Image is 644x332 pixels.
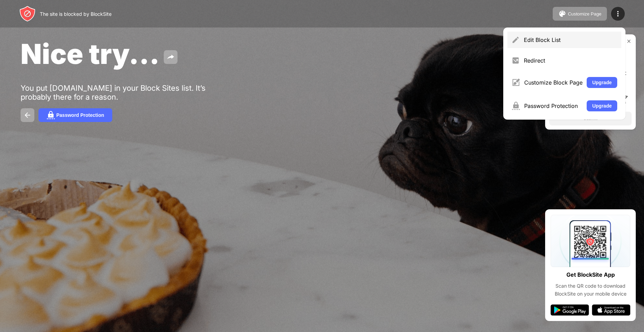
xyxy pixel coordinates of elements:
[47,111,55,119] img: password.svg
[524,102,583,109] div: Password Protection
[558,10,566,18] img: pallet.svg
[568,11,601,16] div: Customize Page
[511,102,520,110] img: menu-password.svg
[21,84,233,101] div: You put [DOMAIN_NAME] in your Block Sites list. It’s probably there for a reason.
[587,100,617,111] button: Upgrade
[511,78,520,87] img: menu-customize.svg
[511,56,520,65] img: menu-redirect.svg
[551,282,630,298] div: Scan the QR code to download BlockSite on your mobile device
[56,112,104,118] div: Password Protection
[524,36,617,43] div: Edit Block List
[511,36,520,44] img: menu-pencil.svg
[524,57,617,64] div: Redirect
[19,5,36,22] img: header-logo.svg
[166,53,175,61] img: share.svg
[587,77,617,88] button: Upgrade
[551,215,630,267] img: qrcode.svg
[23,111,32,119] img: back.svg
[21,37,160,70] span: Nice try...
[614,10,622,18] img: menu-icon.svg
[566,270,615,280] div: Get BlockSite App
[524,79,583,86] div: Customize Block Page
[626,38,632,44] img: rate-us-close.svg
[592,305,630,316] img: app-store.svg
[553,7,607,21] button: Customize Page
[40,11,112,17] div: The site is blocked by BlockSite
[551,305,589,316] img: google-play.svg
[38,108,112,122] button: Password Protection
